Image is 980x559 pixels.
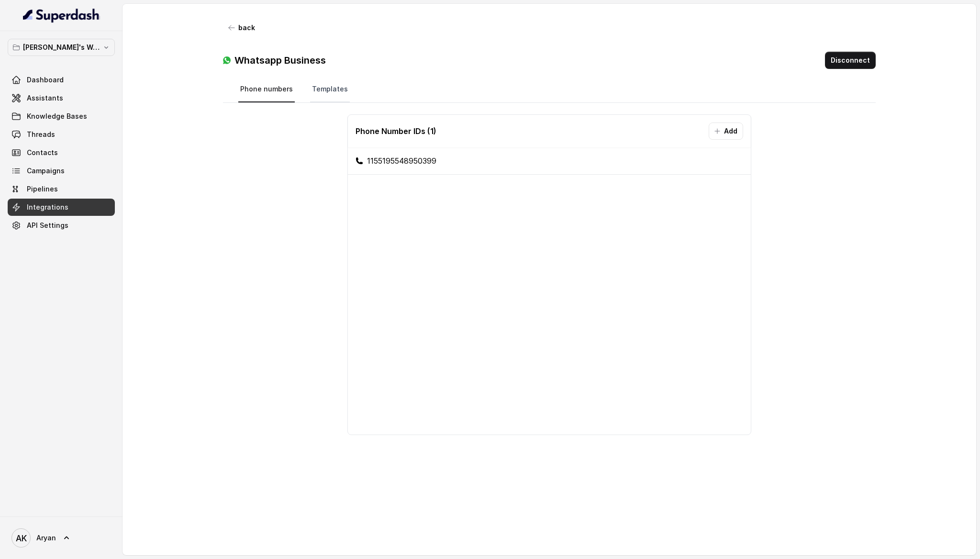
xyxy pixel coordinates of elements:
span: Aryan [36,533,56,543]
a: Assistants [8,89,115,107]
li: 1155195548950399 [348,147,751,175]
h3: Phone Number IDs ( 1 ) [356,125,436,137]
span: API Settings [27,221,68,230]
span: Assistants [27,93,63,103]
a: Knowledge Bases [8,108,115,125]
a: Contacts [8,144,115,161]
img: whatsapp.f50b2aaae0bd8934e9105e63dc750668.svg [223,56,231,64]
span: Threads [27,130,55,139]
span: Knowledge Bases [27,112,87,121]
a: API Settings [8,217,115,234]
span: Dashboard [27,75,64,85]
img: light.svg [23,8,100,23]
span: Contacts [27,148,58,157]
a: Dashboard [8,71,115,89]
button: Add [709,123,743,140]
span: Campaigns [27,166,65,176]
span: Integrations [27,202,68,212]
a: Threads [8,126,115,143]
button: back [223,19,261,36]
button: [PERSON_NAME]'s Workspace [8,39,115,56]
a: Templates [310,77,350,102]
nav: Tabs [238,77,860,102]
a: Phone numbers [238,77,295,102]
text: AK [16,533,27,543]
a: Integrations [8,199,115,216]
button: Disconnect [825,52,876,69]
h3: Whatsapp Business [234,54,326,67]
a: Pipelines [8,180,115,198]
a: Aryan [8,525,115,551]
p: [PERSON_NAME]'s Workspace [23,42,100,53]
span: Pipelines [27,184,58,194]
a: Campaigns [8,162,115,179]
